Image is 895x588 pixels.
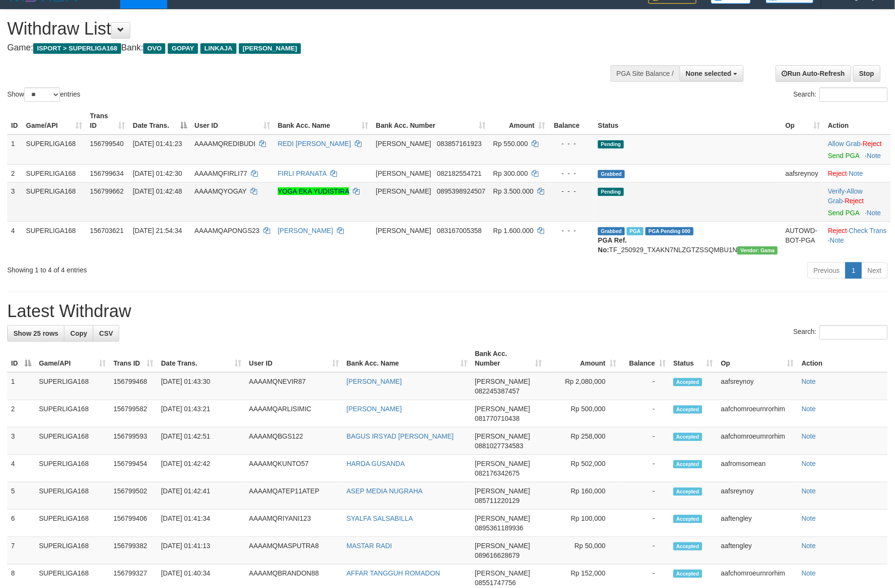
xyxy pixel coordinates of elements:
span: [PERSON_NAME] [475,460,530,467]
span: Rp 300.000 [493,170,528,177]
a: Show 25 rows [7,325,64,342]
td: 156799593 [110,428,157,455]
span: [PERSON_NAME] [239,43,301,54]
td: [DATE] 01:43:30 [157,372,245,400]
a: Reject [828,227,847,234]
span: [PERSON_NAME] [376,170,431,177]
a: Verify [828,187,845,195]
td: 1 [7,372,35,400]
a: Reject [863,140,882,147]
a: HARDA GUSANDA [347,460,405,467]
a: 1 [845,262,862,279]
span: Accepted [673,378,702,386]
td: 5 [7,482,35,510]
th: Balance: activate to sort column ascending [620,345,670,372]
a: Note [802,405,816,413]
td: AAAAMQRIYANI123 [245,510,343,537]
td: Rp 50,000 [546,537,620,564]
a: [PERSON_NAME] [347,405,402,413]
td: 156799582 [110,400,157,428]
td: 3 [7,428,35,455]
td: aafsreynoy [717,372,798,400]
td: aafromsomean [717,455,798,482]
span: [DATE] 01:41:23 [133,140,182,147]
td: aafchomroeurnrorhim [717,428,798,455]
div: PGA Site Balance / [610,65,680,82]
span: [PERSON_NAME] [475,487,530,495]
td: SUPERLIGA168 [22,164,86,182]
label: Search: [794,87,888,102]
td: [DATE] 01:42:42 [157,455,245,482]
td: 3 [7,182,22,221]
td: - [620,372,670,400]
a: [PERSON_NAME] [278,227,333,234]
td: - [620,455,670,482]
td: Rp 500,000 [546,400,620,428]
td: 7 [7,537,35,564]
span: Rp 3.500.000 [493,187,534,195]
th: User ID: activate to sort column ascending [191,107,274,135]
td: aafchomroeurnrorhim [717,400,798,428]
span: AAAAMQYOGAY [195,187,247,195]
span: Pending [598,188,624,196]
td: 1 [7,135,22,165]
label: Search: [794,325,888,340]
th: Date Trans.: activate to sort column descending [129,107,190,135]
a: Note [849,170,863,177]
a: Allow Grab [828,187,863,205]
th: Amount: activate to sort column ascending [546,345,620,372]
span: Marked by aafchhiseyha [627,227,644,235]
a: MASTAR RADI [347,542,392,550]
th: Action [824,107,891,135]
span: AAAAMQREDIBUDI [195,140,256,147]
span: [DATE] 01:42:30 [133,170,182,177]
span: Rp 1.600.000 [493,227,534,234]
div: - - - [553,186,590,196]
a: Note [867,209,882,217]
label: Show entries [7,87,80,102]
td: SUPERLIGA168 [35,372,110,400]
span: LINKAJA [200,43,236,54]
td: - [620,482,670,510]
td: 156799468 [110,372,157,400]
span: Copy [70,330,87,337]
span: [PERSON_NAME] [475,432,530,440]
button: None selected [680,65,744,82]
td: AUTOWD-BOT-PGA [782,221,824,258]
td: [DATE] 01:41:34 [157,510,245,537]
span: Copy 083167005358 to clipboard [437,227,482,234]
td: Rp 502,000 [546,455,620,482]
td: 4 [7,455,35,482]
th: ID [7,107,22,135]
a: Send PGA [828,209,859,217]
span: Copy 08551747756 to clipboard [475,579,516,587]
td: AAAAMQATEP11ATEP [245,482,343,510]
a: Note [802,432,816,440]
td: · [824,164,891,182]
td: aafsreynoy [717,482,798,510]
td: 156799406 [110,510,157,537]
span: Copy 082176342675 to clipboard [475,469,520,477]
span: · [828,187,863,205]
a: Allow Grab [828,140,861,147]
a: REDI [PERSON_NAME] [278,140,351,147]
td: · · [824,221,891,258]
td: [DATE] 01:43:21 [157,400,245,428]
span: [PERSON_NAME] [475,514,530,522]
th: ID: activate to sort column descending [7,345,35,372]
td: SUPERLIGA168 [22,182,86,221]
th: Action [798,345,888,372]
a: [PERSON_NAME] [347,378,402,385]
div: - - - [553,226,590,235]
span: Copy 089616628679 to clipboard [475,551,520,559]
span: Pending [598,140,624,148]
td: TF_250929_TXAKN7NLZGTZSSQMBU1N [594,221,782,258]
td: Rp 258,000 [546,428,620,455]
a: Copy [64,325,93,342]
td: SUPERLIGA168 [35,400,110,428]
span: [PERSON_NAME] [475,405,530,413]
span: [DATE] 01:42:48 [133,187,182,195]
td: 4 [7,221,22,258]
td: - [620,400,670,428]
span: Vendor URL: https://trx31.1velocity.biz [737,246,778,255]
